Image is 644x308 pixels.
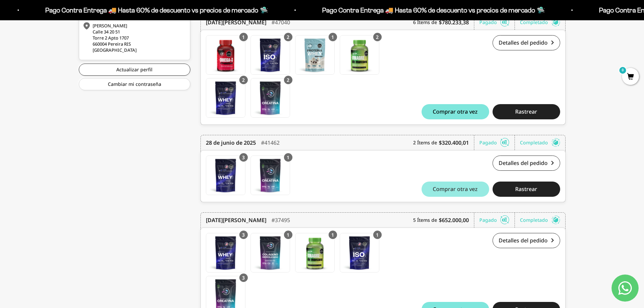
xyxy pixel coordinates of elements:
div: 1 [329,231,337,239]
b: $652.000,00 [439,216,469,224]
a: Proteína Whey - Vainilla - Vainilla / 2 libras (910g) [206,78,245,118]
a: Actualizar perfil [79,64,190,76]
div: Completado [520,213,560,228]
div: 2 [284,33,292,41]
div: 1 [373,231,382,239]
img: Translation missing: es.Colágeno Hidrolizado - 300g [251,233,290,272]
span: Comprar otra vez [433,109,478,114]
time: [DATE][PERSON_NAME] [206,18,266,26]
div: 2 [239,76,248,84]
p: Pago Contra Entrega 🚚 Hasta 60% de descuento vs precios de mercado 🛸 [41,5,264,16]
div: [PERSON_NAME] Calle 34 20 51 Torre 2 Apto 1707 660004 Pereira RIS [GEOGRAPHIC_DATA] [82,23,185,53]
span: Rastrear [515,186,537,192]
a: Detalles del pedido [493,233,560,248]
div: Pagado [479,213,515,228]
a: Detalles del pedido [493,156,560,171]
a: Detalles del pedido [493,35,560,50]
img: Translation missing: es.Gomas con Omega 3 DHA y Prebióticos [206,35,245,74]
div: 5 Ítems de [413,213,474,228]
div: 1 [239,33,248,41]
div: Completado [520,135,560,150]
div: 6 Ítems de [413,15,474,30]
img: Translation missing: es.Proteína Whey - Vainilla / 2 libras (910g) [206,156,245,195]
a: Proteína Aislada ISO - Vainilla - Vanilla / 2 libras (910g) [251,35,290,75]
button: Comprar otra vez [422,104,489,119]
img: Translation missing: es.Proteína Whey - Vainilla - Vainilla / 2 libras (910g) [206,78,245,117]
img: Translation missing: es.Gomas con Vinagre de Manzana [295,233,334,272]
div: 2 [284,76,292,84]
mark: 0 [619,66,627,74]
a: Colágeno Hidrolizado - 300g [251,233,290,273]
a: Gomas con Vinagre de Manzana [295,233,335,273]
img: Translation missing: es.Proteína Whey - Cookies & Cream - Cookies & Cream / 2 libras (910g) [295,35,334,74]
a: Gomas con Vinagre de Manzana [340,35,379,75]
a: Gomas con Omega 3 DHA y Prebióticos [206,35,245,75]
div: #47040 [271,15,290,30]
a: Cambiar mi contraseña [79,78,190,90]
span: Rastrear [515,109,537,114]
div: Pagado [479,135,515,150]
img: Translation missing: es.Gomas con Vinagre de Manzana [340,35,379,74]
time: [DATE][PERSON_NAME] [206,216,266,224]
div: 1 [284,231,292,239]
a: Proteína Aislada (ISO) - 2 Libras (910g) - Vanilla [340,233,379,273]
span: Comprar otra vez [433,186,478,192]
time: 28 de junio de 2025 [206,139,256,147]
a: 0 [622,73,639,81]
div: Completado [520,15,560,30]
div: 2 [373,33,382,41]
img: Translation missing: es.Creatina Monohidrato [251,156,290,195]
b: $780.233,38 [439,18,469,26]
div: 3 [239,153,248,162]
a: Creatina Monohidrato [251,156,290,195]
img: Translation missing: es.Creatina Monohidrato [251,78,290,117]
a: Proteína Whey - Cookies & Cream - Cookies & Cream / 2 libras (910g) [295,35,335,75]
button: Rastrear [493,182,560,197]
div: #41462 [261,135,280,150]
a: Creatina Monohidrato [251,78,290,118]
b: $320.400,01 [439,139,469,147]
img: Translation missing: es.Proteína Aislada ISO - Vainilla - Vanilla / 2 libras (910g) [251,35,290,74]
button: Comprar otra vez [422,182,489,197]
div: 1 [329,33,337,41]
div: 3 [239,231,248,239]
a: Proteína Whey - Vainilla / 2 libras (910g) [206,233,245,273]
img: Translation missing: es.Proteína Whey - Vainilla / 2 libras (910g) [206,233,245,272]
div: #37495 [271,213,290,228]
div: 3 [239,274,248,282]
a: Proteína Whey - Vainilla / 2 libras (910g) [206,156,245,195]
div: 1 [284,153,292,162]
button: Rastrear [493,104,560,119]
div: Pagado [479,15,515,30]
p: Pago Contra Entrega 🚚 Hasta 60% de descuento vs precios de mercado 🛸 [318,5,541,16]
div: 2 Ítems de [413,135,474,150]
img: Translation missing: es.Proteína Aislada (ISO) - 2 Libras (910g) - Vanilla [340,233,379,272]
